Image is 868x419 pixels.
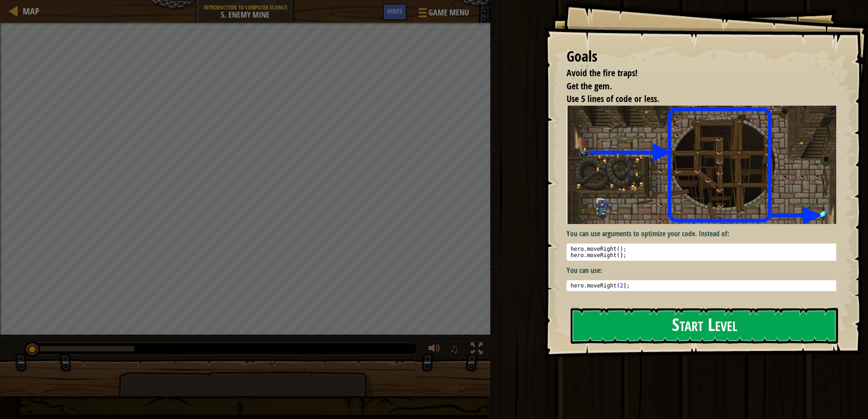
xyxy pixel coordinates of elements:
span: Use 5 lines of code or less. [567,93,659,105]
button: ♫ [448,341,464,359]
span: Game Menu [429,7,469,19]
img: Enemy mine [567,106,843,224]
li: Use 5 lines of code or less. [555,93,834,106]
div: Goals [567,46,836,67]
button: Toggle fullscreen [468,341,486,359]
p: You can use arguments to optimize your code. Instead of: [567,229,843,239]
a: Map [18,5,39,17]
span: Get the gem. [567,80,612,92]
span: ♫ [450,342,459,356]
span: Hints [387,7,402,15]
button: Start Level [571,308,838,344]
p: You can use: [567,265,843,276]
button: Game Menu [411,4,474,25]
li: Get the gem. [555,80,834,93]
button: Adjust volume [425,341,444,359]
span: Avoid the fire traps! [567,67,637,79]
li: Avoid the fire traps! [555,67,834,80]
span: Map [23,5,39,17]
